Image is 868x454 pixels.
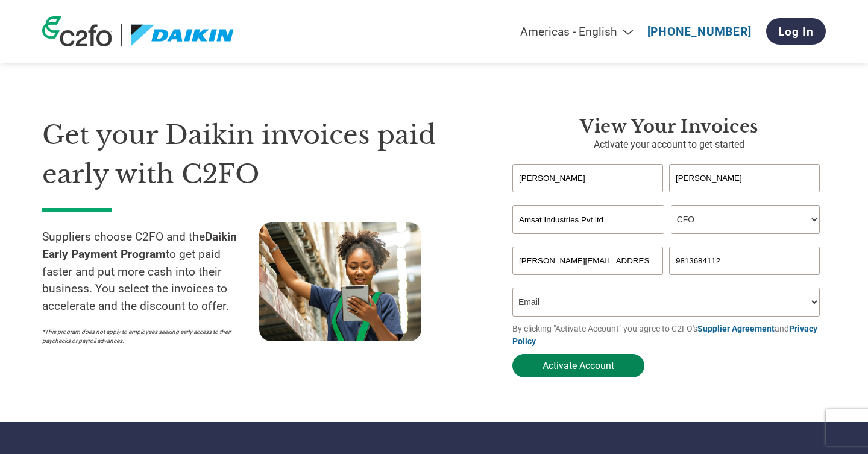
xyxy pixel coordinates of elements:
p: *This program does not apply to employees seeking early access to their paychecks or payroll adva... [42,327,247,345]
input: Your company name* [512,205,664,234]
div: Inavlid Email Address [512,276,663,283]
button: Activate Account [512,354,644,377]
strong: Daikin Early Payment Program [42,230,237,261]
select: Title/Role [671,205,820,234]
div: Invalid first name or first name is too long [512,194,663,200]
input: First Name* [512,164,663,192]
p: By clicking "Activate Account" you agree to C2FO's and [512,323,826,348]
input: Last Name* [669,164,820,192]
img: Daikin [131,24,234,46]
a: [PHONE_NUMBER] [647,25,752,39]
img: supply chain worker [259,222,421,341]
h1: Get your Daikin invoices paid early with C2FO [42,116,476,194]
div: Inavlid Phone Number [669,276,820,283]
div: Invalid last name or last name is too long [669,194,820,200]
img: c2fo logo [42,16,112,46]
input: Phone* [669,247,820,275]
h3: View Your Invoices [512,116,826,137]
a: Supplier Agreement [697,324,775,333]
a: Log In [766,18,826,45]
p: Suppliers choose C2FO and the to get paid faster and put more cash into their business. You selec... [42,229,259,315]
p: Activate your account to get started [512,137,826,152]
div: Invalid company name or company name is too long [512,235,820,242]
input: Invalid Email format [512,247,663,275]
